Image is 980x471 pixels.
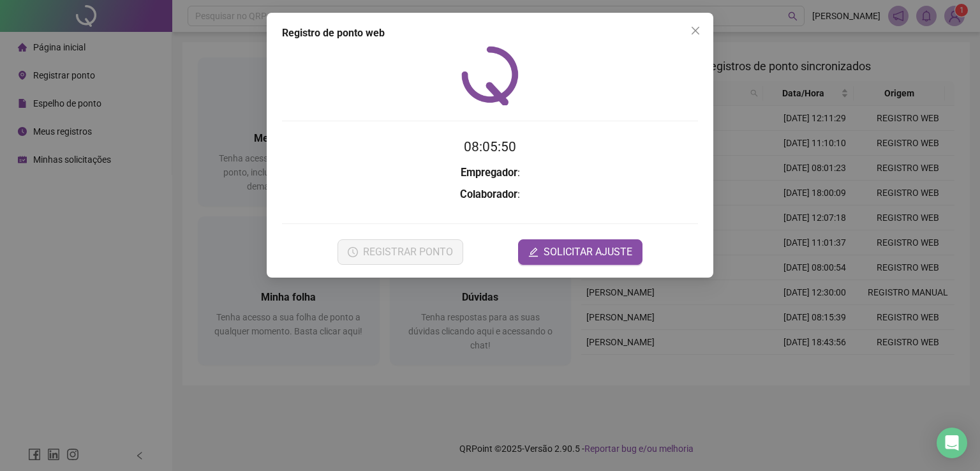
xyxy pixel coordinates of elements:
div: Open Intercom Messenger [937,428,967,458]
h3: : [282,186,698,203]
button: Close [685,20,706,41]
button: editSOLICITAR AJUSTE [518,239,642,265]
strong: Empregador [461,167,517,179]
h3: : [282,165,698,181]
span: SOLICITAR AJUSTE [544,244,632,260]
time: 08:05:50 [464,139,516,154]
span: close [690,26,701,36]
img: QRPoint [461,46,519,105]
button: REGISTRAR PONTO [338,239,463,265]
strong: Colaborador [460,188,517,200]
span: edit [528,247,538,257]
div: Registro de ponto web [282,26,698,41]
